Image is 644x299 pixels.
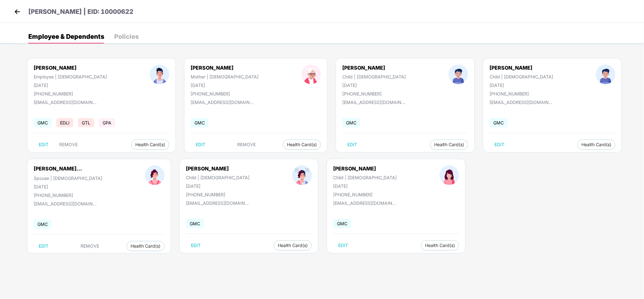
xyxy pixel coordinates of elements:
button: REMOVE [76,241,104,251]
span: GMC [342,118,360,127]
div: [PHONE_NUMBER] [34,91,107,96]
span: EDIT [191,243,201,248]
span: EDIT [347,142,357,147]
img: profileImage [440,165,459,185]
span: Health Card(s) [581,143,611,146]
span: Health Card(s) [287,143,317,146]
span: GPA [99,118,115,127]
div: Child | [DEMOGRAPHIC_DATA] [490,74,553,79]
span: EDIT [39,244,48,249]
div: [PERSON_NAME]... [34,165,82,172]
div: [PHONE_NUMBER] [34,193,102,198]
img: profileImage [150,65,169,84]
button: Health Card(s) [421,240,459,250]
div: [PERSON_NAME] [186,165,249,172]
span: EDLI [56,118,73,127]
button: EDIT [490,140,509,150]
button: Health Card(s) [131,140,169,150]
button: Health Card(s) [126,241,165,251]
p: [PERSON_NAME] | EID: 10000622 [28,7,133,17]
div: [EMAIL_ADDRESS][DOMAIN_NAME] [191,100,254,105]
div: [PHONE_NUMBER] [490,91,553,96]
span: EDIT [196,142,205,147]
div: [PHONE_NUMBER] [186,192,249,197]
button: REMOVE [54,140,83,150]
span: GMC [333,219,351,228]
div: Child | [DEMOGRAPHIC_DATA] [333,175,397,180]
button: Health Card(s) [283,140,321,150]
button: EDIT [186,240,206,250]
div: Mother | [DEMOGRAPHIC_DATA] [191,74,259,79]
div: Employee | [DEMOGRAPHIC_DATA] [34,74,107,79]
button: Health Card(s) [577,140,615,150]
div: [EMAIL_ADDRESS][DOMAIN_NAME] [333,200,396,206]
img: profileImage [145,165,165,185]
div: [DATE] [333,183,397,189]
button: Health Card(s) [274,240,312,250]
img: profileImage [449,65,468,84]
span: Health Card(s) [434,143,464,146]
div: Policies [114,33,139,40]
span: GMC [34,118,52,127]
span: EDIT [338,243,348,248]
img: profileImage [292,165,312,185]
div: [PERSON_NAME] [34,65,107,71]
span: Health Card(s) [425,244,455,247]
button: EDIT [34,140,53,150]
div: [DATE] [342,83,406,88]
span: REMOVE [238,142,256,147]
button: EDIT [34,241,53,251]
span: REMOVE [81,244,99,249]
div: Spouse | [DEMOGRAPHIC_DATA] [34,175,102,181]
span: REMOVE [59,142,78,147]
span: GMC [490,118,507,127]
div: [PHONE_NUMBER] [333,192,397,197]
img: profileImage [596,65,615,84]
button: Health Card(s) [430,140,468,150]
div: [PERSON_NAME] [191,65,259,71]
div: [PHONE_NUMBER] [191,91,259,96]
div: [PERSON_NAME] [490,65,553,71]
span: GTL [78,118,94,127]
div: [PHONE_NUMBER] [342,91,406,96]
div: [PERSON_NAME] [342,65,406,71]
span: Health Card(s) [135,143,165,146]
span: EDIT [39,142,48,147]
div: [DATE] [490,83,553,88]
span: GMC [191,118,209,127]
button: REMOVE [232,140,261,150]
span: Health Card(s) [131,244,160,248]
div: [EMAIL_ADDRESS][DOMAIN_NAME] [342,100,405,105]
img: profileImage [301,65,321,84]
button: EDIT [342,140,362,150]
div: [DATE] [34,83,107,88]
div: [DATE] [186,183,249,189]
div: Child | [DEMOGRAPHIC_DATA] [342,74,406,79]
button: EDIT [191,140,210,150]
div: [DATE] [34,184,102,189]
div: [EMAIL_ADDRESS][DOMAIN_NAME] [34,201,97,206]
div: [EMAIL_ADDRESS][DOMAIN_NAME] [34,100,97,105]
div: [PERSON_NAME] [333,165,397,172]
div: Employee & Dependents [28,33,104,40]
div: [EMAIL_ADDRESS][DOMAIN_NAME] [186,200,249,206]
div: [EMAIL_ADDRESS][DOMAIN_NAME] [490,100,552,105]
span: Health Card(s) [278,244,308,247]
button: EDIT [333,240,353,250]
span: GMC [34,220,52,229]
span: EDIT [495,142,504,147]
div: [DATE] [191,83,259,88]
div: Child | [DEMOGRAPHIC_DATA] [186,175,249,180]
img: back [13,7,22,16]
span: GMC [186,219,204,228]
